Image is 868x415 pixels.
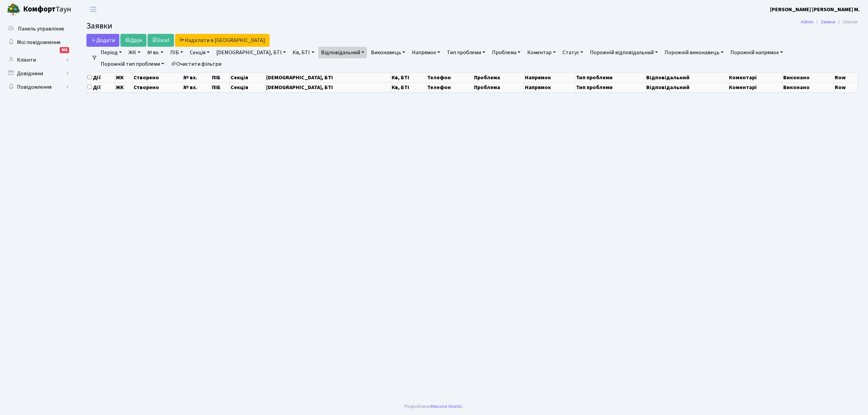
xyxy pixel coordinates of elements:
[23,4,71,15] span: Таун
[167,47,186,58] a: ПІБ
[391,82,427,92] th: Кв, БТІ
[265,82,391,92] th: [DEMOGRAPHIC_DATA], БТІ
[120,34,146,47] a: Друк
[646,72,728,82] th: Відповідальний
[126,47,143,58] a: ЖК
[168,58,224,70] a: Очистити фільтри
[3,53,71,67] a: Клієнти
[115,82,133,92] th: ЖК
[835,18,858,26] li: Список
[91,37,115,44] span: Додати
[3,67,71,80] a: Довідники
[187,47,212,58] a: Секція
[3,36,71,49] a: Мої повідомлення901
[98,47,124,58] a: Період
[144,47,166,58] a: № вх.
[290,47,317,58] a: Кв, БТІ
[86,34,119,47] a: Додати
[801,18,813,25] a: Admin
[133,72,182,82] th: Створено
[427,72,473,82] th: Телефон
[662,47,726,58] a: Порожній виконавець
[646,82,728,92] th: Відповідальний
[3,22,71,36] a: Панель управління
[444,47,488,58] a: Тип проблеми
[560,47,586,58] a: Статус
[115,72,133,82] th: ЖК
[405,403,463,410] div: Розроблено .
[230,72,265,82] th: Секція
[834,72,858,82] th: Row
[409,47,443,58] a: Напрямок
[182,72,211,82] th: № вх.
[230,82,265,92] th: Секція
[85,4,102,15] button: Переключити навігацію
[427,82,473,92] th: Телефон
[318,47,367,58] a: Відповідальний
[821,18,835,25] a: Заявки
[7,3,20,16] img: logo.png
[60,47,69,53] div: 901
[211,82,230,92] th: ПІБ
[473,82,524,92] th: Проблема
[489,47,523,58] a: Проблема
[214,47,289,58] a: [DEMOGRAPHIC_DATA], БТІ
[728,82,783,92] th: Коментарі
[18,25,64,33] span: Панель управління
[473,72,524,82] th: Проблема
[524,72,575,82] th: Напрямок
[391,72,427,82] th: Кв, БТІ
[770,6,860,13] b: [PERSON_NAME] [PERSON_NAME] М.
[782,82,834,92] th: Виконано
[431,403,462,410] a: Massive Kinetic
[575,82,645,92] th: Тип проблеми
[133,82,182,92] th: Створено
[86,20,112,32] span: Заявки
[524,82,575,92] th: Напрямок
[17,39,60,46] span: Мої повідомлення
[147,34,174,47] a: Excel
[834,82,858,92] th: Row
[770,5,860,14] a: [PERSON_NAME] [PERSON_NAME] М.
[525,47,558,58] a: Коментар
[265,72,391,82] th: [DEMOGRAPHIC_DATA], БТІ
[87,72,115,82] th: Дії
[728,72,783,82] th: Коментарі
[368,47,408,58] a: Виконавець
[98,58,167,70] a: Порожній тип проблеми
[182,82,211,92] th: № вх.
[3,80,71,94] a: Повідомлення
[87,82,115,92] th: Дії
[175,34,270,47] a: Надіслати в [GEOGRAPHIC_DATA]
[791,15,868,29] nav: breadcrumb
[587,47,660,58] a: Порожній відповідальний
[575,72,645,82] th: Тип проблеми
[728,47,786,58] a: Порожній напрямок
[23,4,56,15] b: Комфорт
[211,72,230,82] th: ПІБ
[782,72,834,82] th: Виконано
